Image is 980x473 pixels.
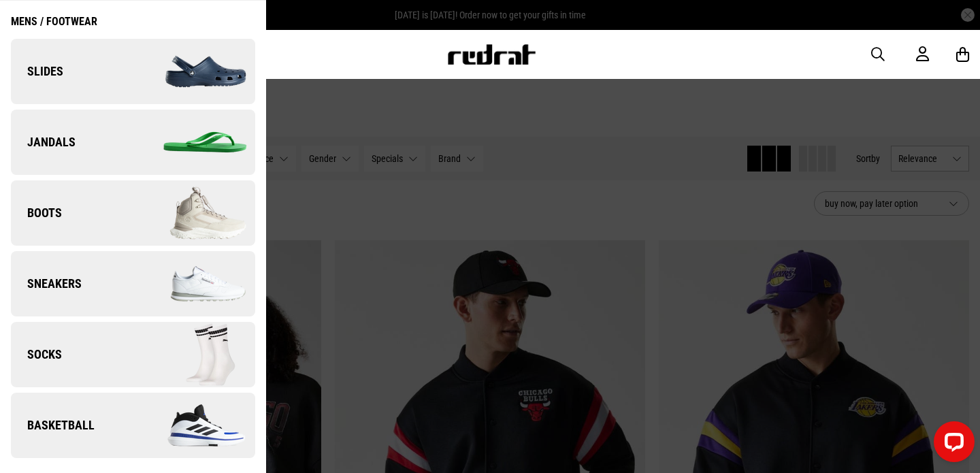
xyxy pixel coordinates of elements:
[11,346,62,363] span: Socks
[11,276,82,292] span: Sneakers
[446,44,536,65] img: Redrat logo
[11,251,255,316] a: Sneakers Sneakers
[11,39,255,104] a: Slides Slides
[11,205,62,221] span: Boots
[923,416,980,473] iframe: LiveChat chat widget
[133,179,255,247] img: Boots
[11,180,255,246] a: Boots Boots
[133,321,255,389] img: Socks
[11,417,95,434] span: Basketball
[11,322,255,387] a: Socks Socks
[11,15,97,39] a: Mens / Footwear
[11,110,255,175] a: Jandals Jandals
[133,250,255,318] img: Sneakers
[11,134,76,150] span: Jandals
[133,37,255,105] img: Slides
[133,108,255,176] img: Jandals
[11,63,63,80] span: Slides
[11,393,255,458] a: Basketball Basketball
[133,391,255,459] img: Basketball
[11,15,97,28] div: Mens / Footwear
